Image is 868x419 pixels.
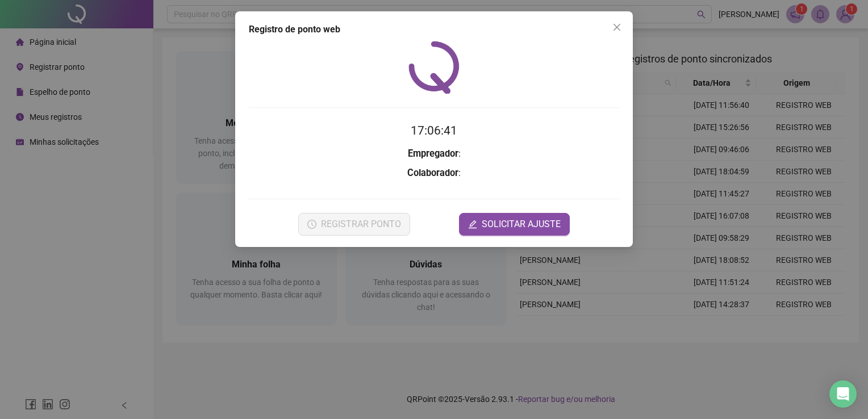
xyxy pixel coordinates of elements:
[407,167,458,178] strong: Colaborador
[298,213,410,236] button: REGISTRAR PONTO
[408,148,458,159] strong: Empregador
[249,23,619,36] div: Registro de ponto web
[411,124,457,137] time: 17:06:41
[249,146,619,161] h3: :
[468,220,477,229] span: edit
[459,213,570,236] button: editSOLICITAR AJUSTE
[482,217,561,231] span: SOLICITAR AJUSTE
[408,41,460,94] img: QRPoint
[249,166,619,181] h3: :
[608,18,626,36] button: Close
[829,380,857,408] div: Open Intercom Messenger
[612,23,621,32] span: close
